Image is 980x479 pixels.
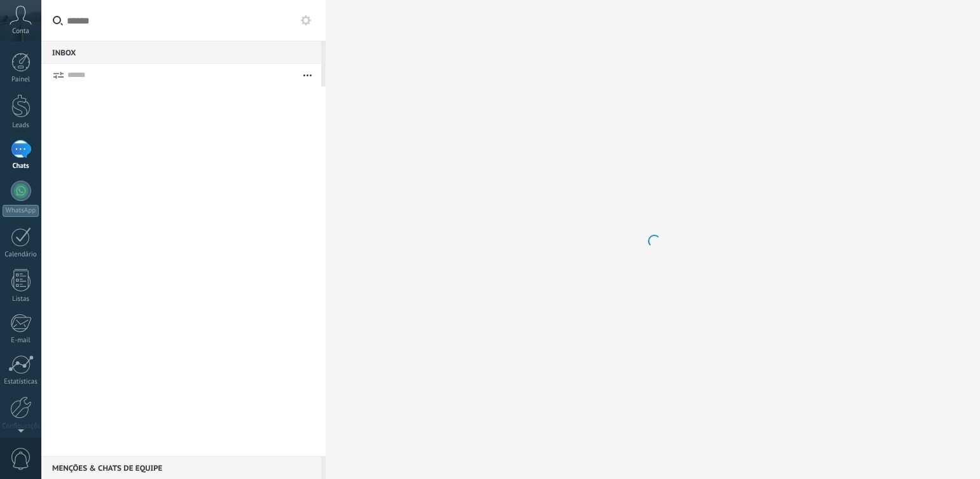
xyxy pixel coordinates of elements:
[3,378,39,386] div: Estatísticas
[12,27,29,36] span: Conta
[3,121,39,130] div: Leads
[3,162,39,170] div: Chats
[294,64,321,87] button: Mais
[3,337,39,345] div: E-mail
[3,76,39,84] div: Painel
[41,456,321,479] div: Menções & Chats de equipe
[3,205,39,217] div: WhatsApp
[3,251,39,259] div: Calendário
[3,295,39,303] div: Listas
[41,41,321,64] div: Inbox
